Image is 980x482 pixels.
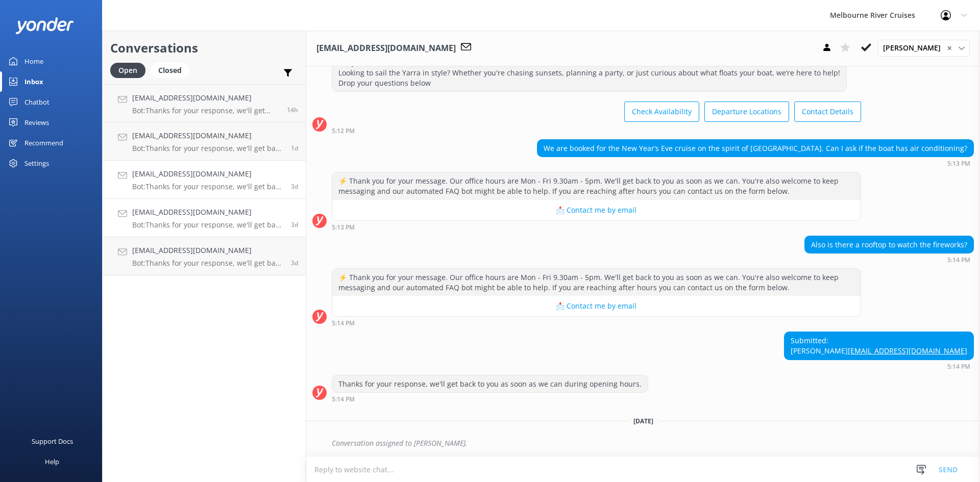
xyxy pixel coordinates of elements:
p: Bot: Thanks for your response, we'll get back to you as soon as we can during opening hours. [132,106,279,115]
strong: 5:13 PM [947,161,970,167]
p: Bot: Thanks for your response, we'll get back to you as soon as we can during opening hours. [132,182,283,191]
strong: 5:14 PM [947,364,970,370]
button: 📩 Contact me by email [332,200,861,220]
div: Sep 12 2025 05:14pm (UTC +10:00) Australia/Sydney [332,395,648,402]
div: Sep 12 2025 05:13pm (UTC +10:00) Australia/Sydney [332,223,861,231]
h4: [EMAIL_ADDRESS][DOMAIN_NAME] [132,130,283,141]
span: Sep 12 2025 11:57am (UTC +10:00) Australia/Sydney [291,259,298,267]
a: Open [110,64,151,75]
strong: 5:13 PM [332,224,355,231]
p: Bot: Thanks for your response, we'll get back to you as soon as we can during opening hours. [132,259,283,268]
div: Open [110,63,145,78]
a: [EMAIL_ADDRESS][DOMAIN_NAME]Bot:Thanks for your response, we'll get back to you as soon as we can... [103,199,306,237]
p: Bot: Thanks for your response, we'll get back to you as soon as we can during opening hours. [132,144,283,153]
div: Reviews [24,112,49,133]
div: Recommend [24,133,63,153]
span: Sep 15 2025 06:24pm (UTC +10:00) Australia/Sydney [287,106,298,114]
img: yonder-white-logo.png [15,17,74,34]
a: [EMAIL_ADDRESS][DOMAIN_NAME] [848,346,967,356]
h3: [EMAIL_ADDRESS][DOMAIN_NAME] [316,42,456,55]
div: Home [24,51,43,71]
a: Closed [151,64,194,75]
div: Assign User [878,40,970,56]
div: Sep 12 2025 05:14pm (UTC +10:00) Australia/Sydney [784,363,974,370]
span: Sep 12 2025 04:37pm (UTC +10:00) Australia/Sydney [291,220,298,229]
span: [PERSON_NAME] [883,42,947,54]
strong: 5:14 PM [947,257,970,263]
div: Sep 12 2025 05:14pm (UTC +10:00) Australia/Sydney [804,256,974,263]
strong: 5:12 PM [332,128,355,134]
button: Contact Details [794,102,861,122]
span: Sep 12 2025 05:14pm (UTC +10:00) Australia/Sydney [291,182,298,191]
div: Chatbot [24,92,50,112]
div: We are booked for the New Year’s Eve cruise on the spirit of [GEOGRAPHIC_DATA]. Can I ask if the ... [537,140,973,157]
span: Sep 15 2025 12:47am (UTC +10:00) Australia/Sydney [291,144,298,153]
strong: 5:14 PM [332,320,355,326]
div: Thanks for your response, we'll get back to you as soon as we can during opening hours. [332,375,648,393]
a: [EMAIL_ADDRESS][DOMAIN_NAME]Bot:Thanks for your response, we'll get back to you as soon as we can... [103,84,306,122]
h4: [EMAIL_ADDRESS][DOMAIN_NAME] [132,245,283,256]
h4: [EMAIL_ADDRESS][DOMAIN_NAME] [132,168,283,180]
button: Departure Locations [704,102,789,122]
div: Ahoy there! Welcome Aboard! Looking to sail the Yarra in style? Whether you're chasing sunsets, p... [332,54,846,91]
div: Settings [24,153,49,173]
span: ✕ [947,43,952,53]
span: [DATE] [627,417,659,425]
div: Help [45,451,59,472]
div: Also is there a rooftop to watch the fireworks? [805,236,973,253]
div: Submitted: [PERSON_NAME] [785,332,973,359]
a: [EMAIL_ADDRESS][DOMAIN_NAME]Bot:Thanks for your response, we'll get back to you as soon as we can... [103,122,306,161]
a: [EMAIL_ADDRESS][DOMAIN_NAME]Bot:Thanks for your response, we'll get back to you as soon as we can... [103,237,306,275]
div: ⚡ Thank you for your message. Our office hours are Mon - Fri 9.30am - 5pm. We'll get back to you ... [332,269,861,296]
div: Sep 12 2025 05:12pm (UTC +10:00) Australia/Sydney [332,127,861,134]
p: Bot: Thanks for your response, we'll get back to you as soon as we can during opening hours. [132,220,283,230]
h4: [EMAIL_ADDRESS][DOMAIN_NAME] [132,92,279,104]
div: Conversation assigned to [PERSON_NAME]. [332,435,974,452]
button: 📩 Contact me by email [332,296,861,316]
div: Sep 12 2025 05:13pm (UTC +10:00) Australia/Sydney [537,160,974,167]
a: [EMAIL_ADDRESS][DOMAIN_NAME]Bot:Thanks for your response, we'll get back to you as soon as we can... [103,161,306,199]
div: Support Docs [32,431,73,451]
div: 2025-09-14T23:28:53.006 [312,435,974,452]
div: Inbox [24,71,43,92]
div: Sep 12 2025 05:14pm (UTC +10:00) Australia/Sydney [332,319,861,326]
h2: Conversations [110,38,298,58]
button: Check Availability [624,102,699,122]
div: ⚡ Thank you for your message. Our office hours are Mon - Fri 9.30am - 5pm. We'll get back to you ... [332,172,861,199]
h4: [EMAIL_ADDRESS][DOMAIN_NAME] [132,207,283,218]
div: Closed [151,63,189,78]
strong: 5:14 PM [332,396,355,402]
